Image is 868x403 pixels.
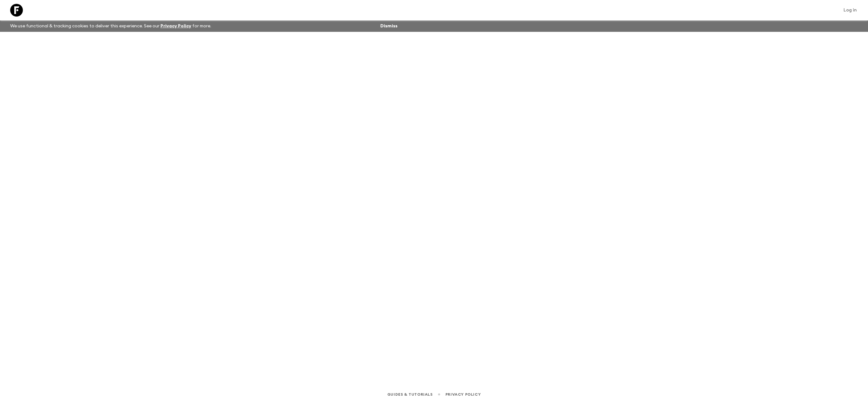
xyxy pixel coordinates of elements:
[840,6,860,15] a: Log in
[445,391,481,398] a: Privacy Policy
[8,20,214,32] p: We use functional & tracking cookies to deliver this experience. See our for more.
[379,22,399,31] button: Dismiss
[160,24,191,28] a: Privacy Policy
[387,391,433,398] a: Guides & Tutorials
